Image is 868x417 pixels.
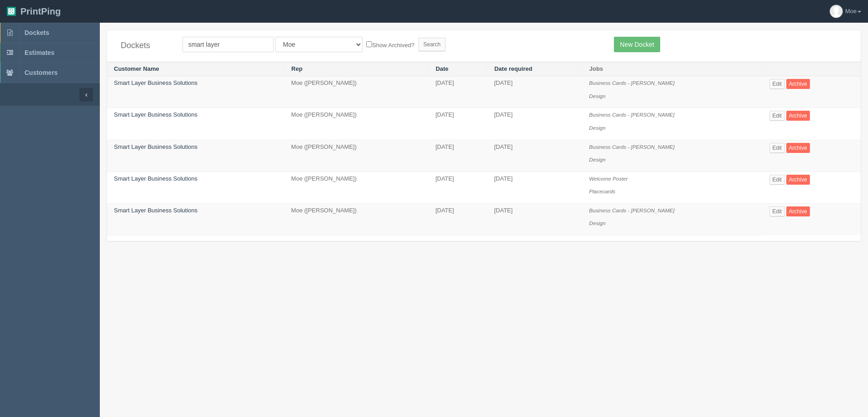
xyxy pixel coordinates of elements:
i: Placecards [589,188,615,194]
span: Dockets [25,29,49,36]
a: Archive [786,79,810,89]
a: Smart Layer Business Solutions [114,207,197,214]
td: [DATE] [429,76,487,108]
i: Design [589,125,605,131]
td: Moe ([PERSON_NAME]) [284,76,429,108]
a: Edit [770,175,785,185]
td: Moe ([PERSON_NAME]) [284,172,429,203]
td: [DATE] [429,203,487,235]
i: Business Cards - [PERSON_NAME] [589,144,674,150]
a: Edit [770,111,785,121]
a: Archive [786,143,810,153]
i: Welcome Poster [589,176,628,182]
a: Archive [786,175,810,185]
th: Jobs [582,62,763,76]
input: Show Archived? [366,41,372,47]
label: Show Archived? [366,39,414,50]
a: New Docket [614,37,660,52]
a: Smart Layer Business Solutions [114,79,197,86]
td: [DATE] [487,76,582,108]
h4: Dockets [121,41,169,50]
input: Customer Name [182,37,274,52]
td: Moe ([PERSON_NAME]) [284,108,429,140]
td: [DATE] [487,140,582,172]
td: [DATE] [429,140,487,172]
td: Moe ([PERSON_NAME]) [284,140,429,172]
span: Customers [25,69,58,76]
a: Archive [786,111,810,121]
a: Edit [770,143,785,153]
a: Edit [770,206,785,216]
td: [DATE] [487,108,582,140]
a: Smart Layer Business Solutions [114,143,197,150]
a: Archive [786,206,810,216]
img: avatar_default-7531ab5dedf162e01f1e0bb0964e6a185e93c5c22dfe317fb01d7f8cd2b1632c.jpg [830,5,843,18]
a: Smart Layer Business Solutions [114,175,197,182]
i: Design [589,220,605,226]
i: Business Cards - [PERSON_NAME] [589,80,674,86]
td: [DATE] [429,108,487,140]
td: Moe ([PERSON_NAME]) [284,203,429,235]
i: Business Cards - [PERSON_NAME] [589,112,674,118]
a: Customer Name [114,65,159,72]
i: Design [589,93,605,99]
td: [DATE] [487,203,582,235]
a: Rep [291,65,303,72]
td: [DATE] [487,172,582,203]
td: [DATE] [429,172,487,203]
i: Design [589,157,605,162]
a: Edit [770,79,785,89]
i: Business Cards - [PERSON_NAME] [589,207,674,213]
a: Smart Layer Business Solutions [114,111,197,118]
a: Date required [494,65,532,72]
span: Estimates [25,49,54,56]
input: Search [418,38,446,51]
img: logo-3e63b451c926e2ac314895c53de4908e5d424f24456219fb08d385ab2e579770.png [7,7,16,16]
a: Date [436,65,448,72]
